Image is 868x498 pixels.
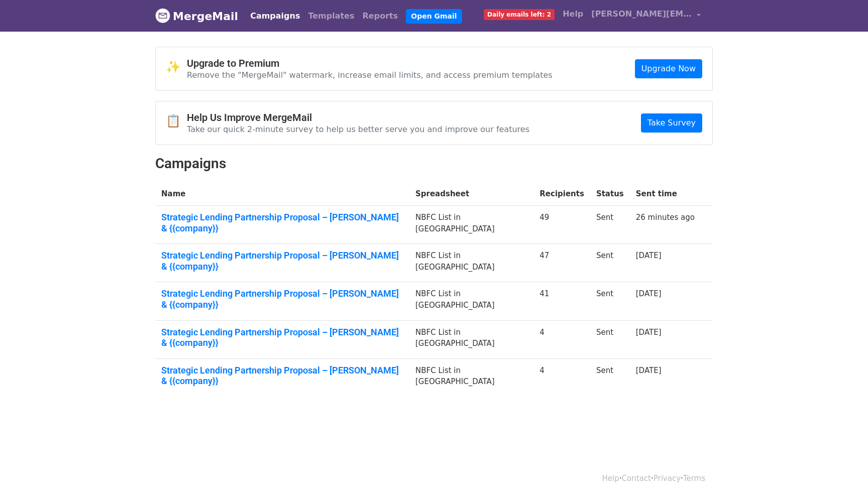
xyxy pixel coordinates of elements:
[590,182,630,206] th: Status
[161,212,403,233] a: Strategic Lending Partnership Proposal – [PERSON_NAME] & {{company}}
[587,4,705,28] a: [PERSON_NAME][EMAIL_ADDRESS][DOMAIN_NAME]
[155,6,238,27] a: MergeMail
[409,206,533,244] td: NBFC List in [GEOGRAPHIC_DATA]
[533,182,590,206] th: Recipients
[409,182,533,206] th: Spreadsheet
[484,9,555,20] span: Daily emails left: 2
[533,206,590,244] td: 49
[683,474,705,483] a: Terms
[636,289,662,298] a: [DATE]
[187,57,553,69] h4: Upgrade to Premium
[636,328,662,337] a: [DATE]
[591,8,692,20] span: [PERSON_NAME][EMAIL_ADDRESS][DOMAIN_NAME]
[636,251,662,260] a: [DATE]
[533,244,590,282] td: 47
[635,59,702,78] a: Upgrade Now
[246,6,304,26] a: Campaigns
[602,474,619,483] a: Help
[590,244,630,282] td: Sent
[161,288,403,310] a: Strategic Lending Partnership Proposal – [PERSON_NAME] & {{company}}
[359,6,402,26] a: Reports
[641,113,702,133] a: Take Survey
[409,320,533,358] td: NBFC List in [GEOGRAPHIC_DATA]
[654,474,681,483] a: Privacy
[155,182,409,206] th: Name
[590,282,630,320] td: Sent
[630,182,701,206] th: Sent time
[187,111,529,123] h4: Help Us Improve MergeMail
[166,60,187,74] span: ✨
[155,8,170,23] img: MergeMail logo
[406,9,462,24] a: Open Gmail
[155,155,713,172] h2: Campaigns
[409,358,533,397] td: NBFC List in [GEOGRAPHIC_DATA]
[533,358,590,397] td: 4
[166,114,187,129] span: 📋
[161,327,403,348] a: Strategic Lending Partnership Proposal – [PERSON_NAME] & {{company}}
[636,366,662,375] a: [DATE]
[636,213,695,222] a: 26 minutes ago
[559,4,587,24] a: Help
[533,320,590,358] td: 4
[304,6,358,26] a: Templates
[480,4,559,24] a: Daily emails left: 2
[590,358,630,397] td: Sent
[533,282,590,320] td: 41
[409,244,533,282] td: NBFC List in [GEOGRAPHIC_DATA]
[161,250,403,272] a: Strategic Lending Partnership Proposal – [PERSON_NAME] & {{company}}
[409,282,533,320] td: NBFC List in [GEOGRAPHIC_DATA]
[187,70,553,80] p: Remove the "MergeMail" watermark, increase email limits, and access premium templates
[187,124,529,135] p: Take our quick 2-minute survey to help us better serve you and improve our features
[590,206,630,244] td: Sent
[161,365,403,387] a: Strategic Lending Partnership Proposal – [PERSON_NAME] & {{company}}
[590,320,630,358] td: Sent
[622,474,651,483] a: Contact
